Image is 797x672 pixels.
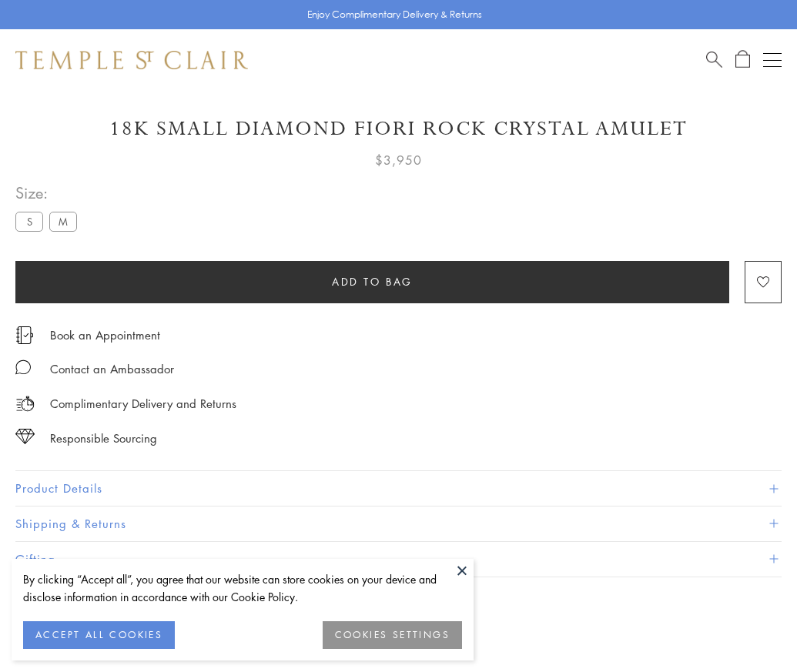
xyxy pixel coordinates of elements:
img: icon_delivery.svg [15,394,35,413]
img: icon_appointment.svg [15,326,34,344]
div: By clicking “Accept all”, you agree that our website can store cookies on your device and disclos... [23,570,462,606]
button: Gifting [15,542,782,577]
a: Book an Appointment [50,326,160,343]
button: Shipping & Returns [15,507,782,541]
button: ACCEPT ALL COOKIES [23,621,175,649]
p: Complimentary Delivery and Returns [50,394,236,413]
a: Search [706,50,722,69]
label: M [49,212,77,231]
button: Add to bag [15,261,729,303]
a: Open Shopping Bag [735,50,750,69]
button: Product Details [15,471,782,506]
button: Open navigation [763,51,782,69]
label: S [15,212,43,231]
img: icon_sourcing.svg [15,429,35,444]
p: Enjoy Complimentary Delivery & Returns [307,7,482,22]
img: MessageIcon-01_2.svg [15,359,31,375]
span: $3,950 [375,150,422,170]
div: Responsible Sourcing [50,429,157,448]
h1: 18K Small Diamond Fiori Rock Crystal Amulet [15,115,782,142]
span: Size: [15,180,83,206]
img: Temple St. Clair [15,51,248,69]
button: COOKIES SETTINGS [323,621,462,649]
span: Add to bag [332,273,413,290]
div: Contact an Ambassador [50,359,174,379]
